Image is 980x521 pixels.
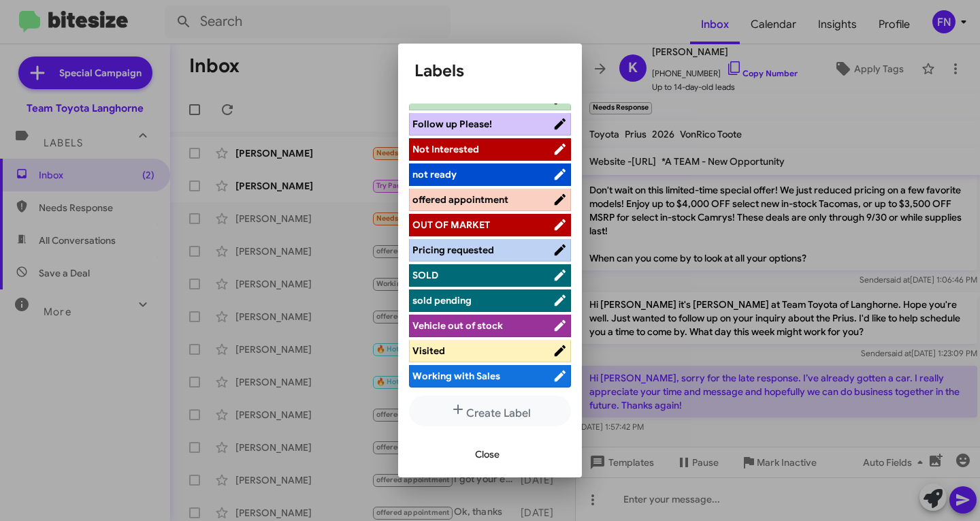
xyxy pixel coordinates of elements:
span: Not Interested [412,143,479,155]
button: Close [464,442,510,467]
span: not ready [412,168,457,180]
span: Vehicle out of stock [412,319,503,332]
span: Visited [412,345,445,357]
span: Contact later. [412,93,476,105]
span: Follow up Please! [412,118,492,130]
button: Create Label [409,396,571,426]
h1: Labels [414,60,566,82]
span: Pricing requested [412,244,494,256]
span: Close [475,442,500,467]
span: Working with Sales [412,370,500,382]
span: OUT OF MARKET [412,219,490,231]
span: offered appointment [412,193,508,206]
span: sold pending [412,294,472,306]
span: SOLD [412,269,438,281]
